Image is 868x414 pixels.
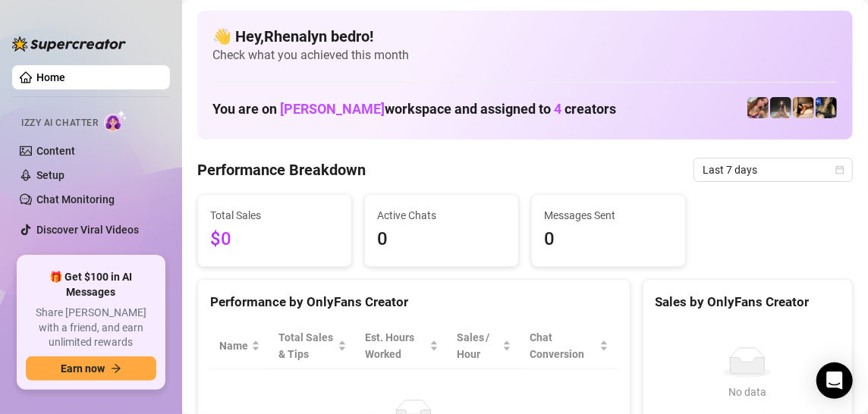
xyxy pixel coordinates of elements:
[554,101,561,117] span: 4
[816,362,853,399] div: Open Intercom Messenger
[530,329,596,362] span: Chat Conversion
[21,116,98,130] span: Izzy AI Chatter
[544,207,673,224] span: Messages Sent
[656,292,840,312] div: Sales by OnlyFans Creator
[212,26,838,47] h4: 👋 Hey, Rhenalyn bedro !
[36,145,75,157] a: Content
[26,306,156,350] span: Share [PERSON_NAME] with a friend, and earn unlimited rewards
[793,97,814,118] img: Aubrey
[770,97,791,118] img: Aubrey
[280,101,385,117] span: [PERSON_NAME]
[61,362,105,375] span: Earn now
[219,337,248,354] span: Name
[26,356,156,381] button: Earn nowarrow-right
[703,158,844,181] span: Last 7 days
[210,323,269,369] th: Name
[26,270,156,300] span: 🎁 Get $100 in AI Messages
[197,159,366,180] h4: Performance Breakdown
[457,329,499,362] span: Sales / Hour
[212,47,838,64] span: Check what you achieved this month
[747,97,769,118] img: Apex
[210,292,618,312] div: Performance by OnlyFans Creator
[448,323,520,369] th: Sales / Hour
[210,225,339,254] span: $0
[36,224,139,236] a: Discover Viral Videos
[104,110,127,132] img: AI Chatter
[377,225,506,254] span: 0
[36,169,64,181] a: Setup
[111,363,121,374] span: arrow-right
[377,207,506,224] span: Active Chats
[212,101,616,118] h1: You are on workspace and assigned to creators
[365,329,426,362] div: Est. Hours Worked
[835,165,844,174] span: calendar
[36,193,115,205] a: Chat Monitoring
[662,384,834,400] div: No data
[36,71,65,83] a: Home
[210,207,339,224] span: Total Sales
[520,323,618,369] th: Chat Conversion
[816,97,837,118] img: Steph
[544,225,673,254] span: 0
[12,36,126,52] img: logo-BBDzfeDw.svg
[278,329,335,362] span: Total Sales & Tips
[269,323,356,369] th: Total Sales & Tips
